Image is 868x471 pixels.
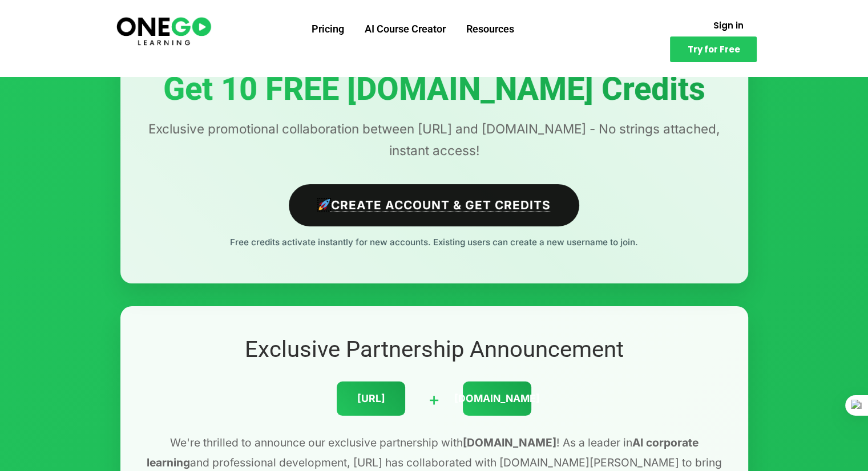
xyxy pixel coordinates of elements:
div: [DOMAIN_NAME] [463,381,531,416]
a: Create Account & Get Credits [289,184,579,226]
a: Try for Free [670,36,757,62]
span: Try for Free [687,45,740,54]
strong: [DOMAIN_NAME] [463,436,556,449]
a: Pricing [301,14,354,44]
p: Free credits activate instantly for new accounts. Existing users can create a new username to join. [143,235,725,250]
a: Sign in [699,14,757,36]
a: AI Course Creator [354,14,456,44]
h1: Get 10 FREE [DOMAIN_NAME] Credits [143,72,725,107]
div: [URL] [337,381,405,416]
p: Exclusive promotional collaboration between [URL] and [DOMAIN_NAME] - No strings attached, instan... [143,118,725,161]
strong: AI corporate learning [147,436,699,469]
img: 🚀 [318,199,330,211]
h2: Exclusive Partnership Announcement [143,335,725,364]
a: Resources [456,14,524,44]
span: Sign in [713,21,743,30]
div: + [428,384,440,413]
